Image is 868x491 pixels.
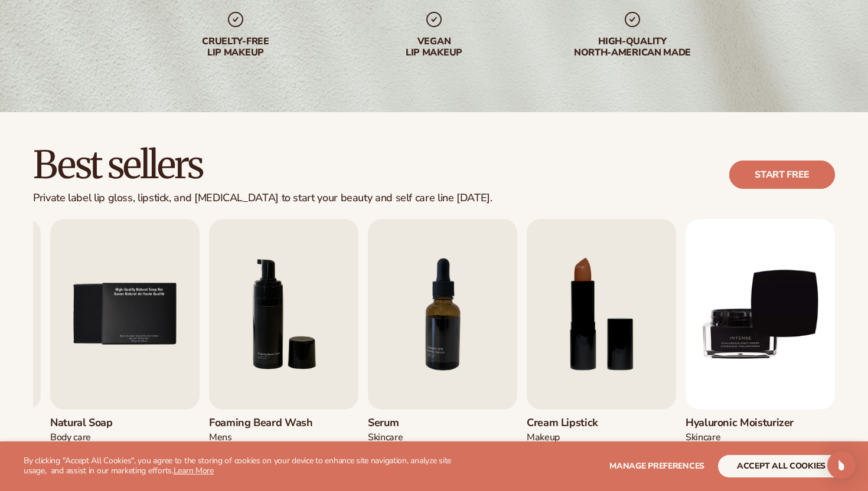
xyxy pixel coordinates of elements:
div: Vegan lip makeup [358,36,510,58]
div: Cruelty-free lip makeup [160,36,311,58]
a: 9 / 9 [686,219,835,483]
div: Open Intercom Messenger [827,451,856,479]
a: 6 / 9 [209,219,358,483]
div: BODY Care [50,431,123,444]
div: SKINCARE [368,431,440,444]
div: Private label lip gloss, lipstick, and [MEDICAL_DATA] to start your beauty and self care line [DA... [33,192,492,205]
span: Manage preferences [609,460,704,472]
a: 8 / 9 [527,219,676,483]
h3: Cream Lipstick [527,417,599,430]
a: 5 / 9 [50,219,200,483]
h3: Serum [368,417,440,430]
a: Start free [729,161,835,189]
h3: Hyaluronic moisturizer [686,417,794,430]
div: SKINCARE [686,431,794,444]
div: MAKEUP [527,431,599,444]
p: By clicking "Accept All Cookies", you agree to the storing of cookies on your device to enhance s... [24,456,461,476]
div: mens [209,431,313,444]
button: accept all cookies [718,455,844,477]
h3: Foaming beard wash [209,417,313,430]
div: High-quality North-american made [557,36,708,58]
h2: Best sellers [33,145,492,185]
h3: Natural Soap [50,417,123,430]
a: Learn More [174,465,214,476]
a: 7 / 9 [368,219,517,483]
button: Manage preferences [609,455,704,477]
